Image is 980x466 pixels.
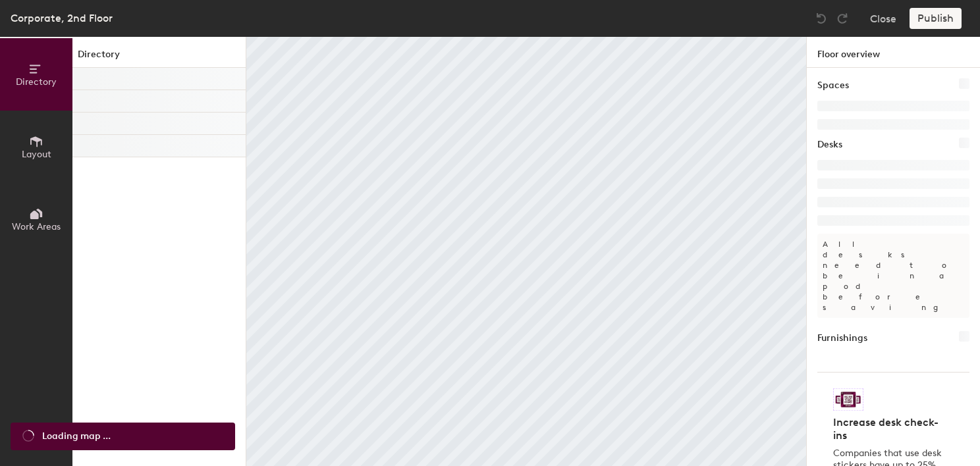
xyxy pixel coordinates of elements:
img: Redo [836,12,849,25]
span: Work Areas [12,221,61,232]
span: Loading map ... [42,429,111,444]
h1: Directory [72,47,246,68]
p: All desks need to be in a pod before saving [817,234,969,318]
canvas: Map [246,37,806,466]
img: Undo [815,12,828,25]
h1: Floor overview [807,37,980,68]
h1: Desks [817,138,842,152]
h4: Increase desk check-ins [833,416,946,442]
h1: Spaces [817,78,849,93]
img: Sticker logo [833,388,863,411]
span: Layout [22,149,51,160]
div: Corporate, 2nd Floor [11,10,113,26]
button: Close [870,8,896,29]
span: Directory [16,76,57,88]
h1: Furnishings [817,331,867,346]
